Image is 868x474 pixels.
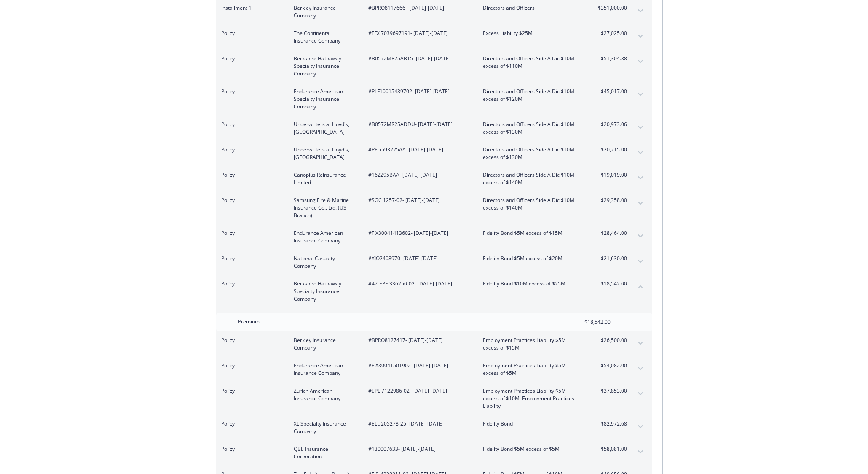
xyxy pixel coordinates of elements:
span: Fidelity Bond $10M excess of $25M [483,280,582,288]
button: expand content [634,362,647,375]
div: PolicyEndurance American Insurance Company#FIX30041501902- [DATE]-[DATE]Employment Practices Liab... [216,357,652,382]
span: Berkshire Hathaway Specialty Insurance Company [294,55,355,78]
span: Installment 1 [221,4,280,12]
button: collapse content [634,280,647,294]
span: Directors and Officers Side A Dic $10M excess of $130M [483,121,582,136]
span: #130007633 - [DATE]-[DATE] [368,445,469,453]
span: Directors and Officers Side A Dic $10M excess of $110M [483,55,582,70]
span: Policy [221,229,280,237]
span: Berkley Insurance Company [294,4,355,19]
span: Canopius Reinsurance Limited [294,171,355,186]
button: expand content [634,171,647,185]
span: Underwriters at Lloyd's, [GEOGRAPHIC_DATA] [294,121,355,136]
span: $20,973.06 [595,121,627,128]
span: $351,000.00 [595,4,627,12]
div: PolicyNational Casualty Company#XJO2408970- [DATE]-[DATE]Fidelity Bond $5M excess of $20M$21,630.... [216,250,652,275]
span: Policy [221,445,280,453]
span: Fidelity Bond $5M excess of $5M [483,445,582,453]
button: expand content [634,197,647,210]
span: Endurance American Insurance Company [294,229,355,245]
span: Samsung Fire & Marine Insurance Co., Ltd. (US Branch) [294,197,355,219]
span: Endurance American Specialty Insurance Company [294,88,355,110]
span: #FIX30041413602 - [DATE]-[DATE] [368,229,469,237]
button: expand content [634,55,647,68]
span: Policy [221,88,280,95]
span: $27,025.00 [595,30,627,37]
span: Berkley Insurance Company [294,337,355,352]
span: Directors and Officers Side A Dic $10M excess of $130M [483,146,582,161]
span: Endurance American Insurance Company [294,362,355,377]
div: PolicySamsung Fire & Marine Insurance Co., Ltd. (US Branch)#SGC 1257-02- [DATE]-[DATE]Directors a... [216,191,652,224]
span: Fidelity Bond [483,420,582,428]
span: Policy [221,121,280,128]
button: expand content [634,229,647,243]
span: #47-EPF-336250-02 - [DATE]-[DATE] [368,280,469,288]
span: Policy [221,387,280,395]
span: Berkshire Hathaway Specialty Insurance Company [294,280,355,303]
input: 0.00 [561,316,616,329]
span: Zurich American Insurance Company [294,387,355,402]
span: #FIX30041501902 - [DATE]-[DATE] [368,362,469,369]
button: expand content [634,88,647,101]
div: PolicyQBE Insurance Corporation#130007633- [DATE]-[DATE]Fidelity Bond $5M excess of $5M$58,081.00... [216,440,652,466]
span: Directors and Officers [483,4,582,12]
span: National Casualty Company [294,255,355,270]
div: PolicyUnderwriters at Lloyd's, [GEOGRAPHIC_DATA]#PFI5593225AA- [DATE]-[DATE]Directors and Officer... [216,141,652,166]
span: $54,082.00 [595,362,627,369]
span: Employment Practices Liability $5M excess of $15M [483,337,582,352]
span: The Continental Insurance Company [294,30,355,45]
button: expand content [634,4,647,18]
span: #B0572MR25ABT5 - [DATE]-[DATE] [368,55,469,62]
span: XL Specialty Insurance Company [294,420,355,435]
button: expand content [634,121,647,134]
span: #SGC 1257-02 - [DATE]-[DATE] [368,197,469,204]
span: Policy [221,420,280,428]
span: Fidelity Bond $5M excess of $15M [483,229,582,237]
span: Directors and Officers Side A Dic $10M excess of $140M [483,171,582,186]
button: expand content [634,420,647,434]
span: $51,304.38 [595,55,627,62]
span: #ELU205278-25 - [DATE]-[DATE] [368,420,469,428]
div: PolicyCanopius Reinsurance Limited#162295BAA- [DATE]-[DATE]Directors and Officers Side A Dic $10M... [216,166,652,191]
span: $37,853.00 [595,387,627,395]
span: #BPRO8117666 - [DATE]-[DATE] [368,4,469,12]
span: Directors and Officers Side A Dic $10M excess of $140M [483,197,582,212]
span: Employment Practices Liability $5M excess of $5M [483,362,582,377]
span: $45,017.00 [595,88,627,95]
span: Policy [221,280,280,288]
div: PolicyBerkshire Hathaway Specialty Insurance Company#B0572MR25ABT5- [DATE]-[DATE]Directors and Of... [216,50,652,83]
span: $20,215.00 [595,146,627,154]
button: expand content [634,255,647,268]
span: Fidelity Bond $5M excess of $20M [483,255,582,262]
span: #PFI5593225AA - [DATE]-[DATE] [368,146,469,154]
span: $19,019.00 [595,171,627,179]
span: $28,464.00 [595,229,627,237]
div: PolicyEndurance American Insurance Company#FIX30041413602- [DATE]-[DATE]Fidelity Bond $5M excess ... [216,224,652,250]
span: $82,972.68 [595,420,627,428]
span: Policy [221,337,280,344]
span: #FFX 7039697191 - [DATE]-[DATE] [368,30,469,37]
span: Policy [221,146,280,154]
span: Policy [221,255,280,262]
button: expand content [634,30,647,43]
span: #B0572MR25ADDU - [DATE]-[DATE] [368,121,469,128]
div: PolicyXL Specialty Insurance Company#ELU205278-25- [DATE]-[DATE]Fidelity Bond$82,972.68expand con... [216,415,652,440]
span: $18,542.00 [595,280,627,288]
